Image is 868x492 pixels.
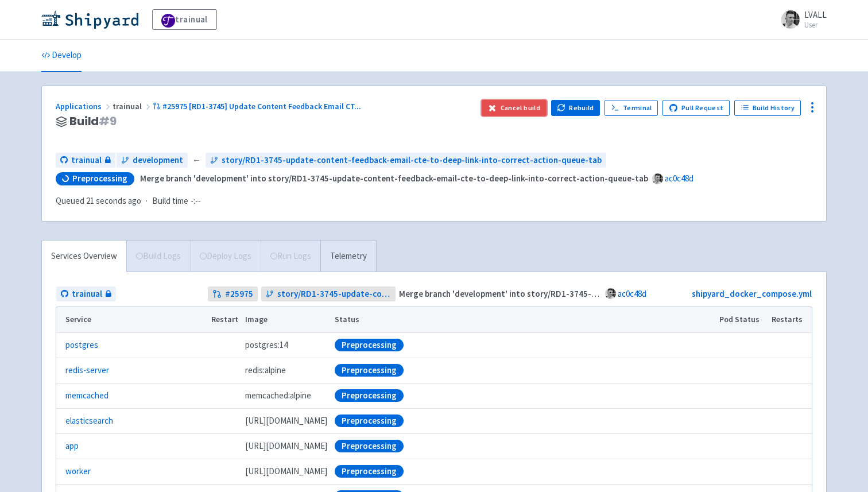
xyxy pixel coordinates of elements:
a: app [65,440,79,453]
span: trainual [113,101,153,111]
a: worker [65,465,91,478]
span: Queued [56,195,141,206]
a: shipyard_docker_compose.yml [692,288,812,299]
strong: Merge branch 'development' into story/RD1-3745-update-content-feedback-email-cte-to-deep-link-int... [140,173,648,184]
a: postgres [65,339,98,352]
span: trainual [71,154,102,167]
span: # 9 [99,113,117,129]
a: #25975 [208,286,258,302]
a: story/RD1-3745-update-content-feedback-email-cte-to-deep-link-into-correct-action-queue-tab [261,286,396,302]
a: Services Overview [42,241,126,272]
div: Preprocessing [335,414,404,427]
th: Image [242,307,331,332]
a: ac0c48d [618,288,646,299]
div: Preprocessing [335,389,404,402]
th: Restarts [768,307,812,332]
th: Restart [207,307,242,332]
span: story/RD1-3745-update-content-feedback-email-cte-to-deep-link-into-correct-action-queue-tab [277,288,392,301]
img: Shipyard logo [41,10,138,29]
a: Pull Request [662,100,730,116]
a: Develop [41,40,82,72]
th: Pod Status [716,307,768,332]
a: trainual [56,286,116,302]
a: elasticsearch [65,414,113,428]
span: development [133,154,183,167]
a: #25975 [RD1-3745] Update Content Feedback Email CT... [153,101,363,111]
div: Preprocessing [335,364,404,377]
a: trainual [152,9,217,30]
span: [DOMAIN_NAME][URL] [245,414,327,428]
a: Build History [734,100,801,116]
span: memcached:alpine [245,389,311,402]
a: story/RD1-3745-update-content-feedback-email-cte-to-deep-link-into-correct-action-queue-tab [206,153,606,168]
time: 21 seconds ago [86,195,141,206]
button: Rebuild [551,100,600,116]
a: Applications [56,101,113,111]
span: LVALL [804,9,827,20]
div: Preprocessing [335,339,404,351]
span: redis:alpine [245,364,286,377]
span: trainual [72,288,102,301]
a: memcached [65,389,108,402]
div: Preprocessing [335,440,404,452]
div: Preprocessing [335,465,404,478]
div: · [56,195,208,208]
a: development [117,153,188,168]
span: [DOMAIN_NAME][URL] [245,465,327,478]
span: Build [69,115,117,128]
span: ← [192,154,201,167]
small: User [804,21,827,29]
span: postgres:14 [245,339,288,352]
a: Telemetry [320,241,376,272]
span: Build time [152,195,188,208]
span: story/RD1-3745-update-content-feedback-email-cte-to-deep-link-into-correct-action-queue-tab [222,154,602,167]
span: #25975 [RD1-3745] Update Content Feedback Email CT ... [162,101,361,111]
a: ac0c48d [665,173,693,184]
span: Preprocessing [72,173,127,184]
button: Cancel build [482,100,547,116]
th: Service [56,307,207,332]
span: -:-- [191,195,201,208]
a: trainual [56,153,115,168]
a: Terminal [604,100,658,116]
a: LVALL User [774,10,827,29]
strong: # 25975 [225,288,253,301]
a: redis-server [65,364,109,377]
span: [DOMAIN_NAME][URL] [245,440,327,453]
th: Status [331,307,716,332]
